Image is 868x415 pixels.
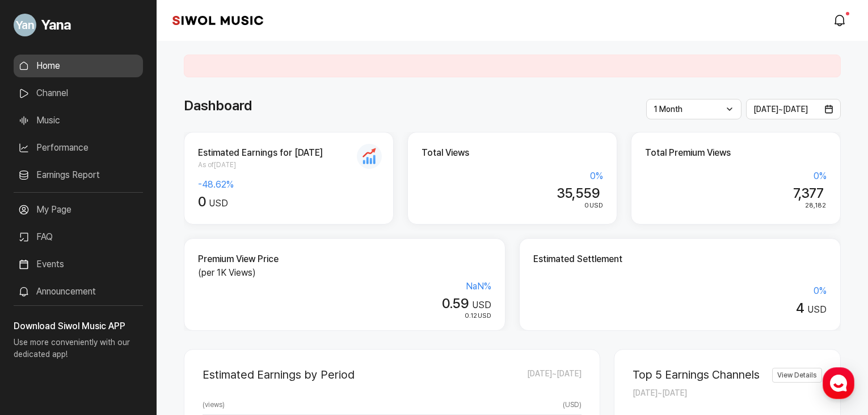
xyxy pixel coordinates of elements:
[533,252,827,266] h2: Estimated Settlement
[198,280,491,293] div: NaN %
[772,368,822,383] a: View Details
[557,185,600,201] span: 35,559
[796,300,804,316] span: 4
[533,300,827,317] div: USD
[198,252,491,266] h2: Premium View Price
[14,109,143,132] a: Music
[14,253,143,276] a: Events
[465,312,477,319] span: 0.12
[527,368,582,381] span: [DATE] ~ [DATE]
[14,280,143,303] a: Announcement
[184,96,252,116] h1: Dashboard
[645,169,827,183] div: 0 %
[14,55,143,77] a: Home
[198,146,380,160] h2: Estimated Earnings for [DATE]
[14,226,143,248] a: FAQ
[14,136,143,159] a: Performance
[753,105,808,114] span: [DATE] ~ [DATE]
[14,198,143,221] a: My Page
[533,284,827,298] div: 0 %
[14,164,143,186] a: Earnings Report
[198,193,205,210] span: 0
[41,15,71,35] span: Yana
[645,146,827,160] h2: Total Premium Views
[633,368,760,381] h2: Top 5 Earnings Channels
[203,400,225,410] span: ( views )
[805,201,826,209] span: 28,182
[422,146,603,160] h2: Total Views
[198,296,491,312] div: USD
[198,266,491,280] p: (per 1K Views)
[793,185,823,201] span: 7,377
[654,105,682,114] span: 1 Month
[584,201,589,209] span: 0
[198,160,380,170] span: As of [DATE]
[198,194,380,210] div: USD
[422,169,603,183] div: 0 %
[442,295,469,312] span: 0.59
[563,400,582,410] span: ( USD )
[746,99,841,119] button: [DATE]~[DATE]
[198,178,380,192] div: -48.62 %
[14,9,143,41] a: Go to My Profile
[829,9,852,32] a: modal.notifications
[422,201,603,211] div: USD
[14,333,143,370] p: Use more conveniently with our dedicated app!
[633,388,687,397] span: [DATE] ~ [DATE]
[14,319,143,333] h3: Download Siwol Music APP
[203,368,355,381] h2: Estimated Earnings by Period
[14,82,143,105] a: Channel
[198,311,491,321] div: USD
